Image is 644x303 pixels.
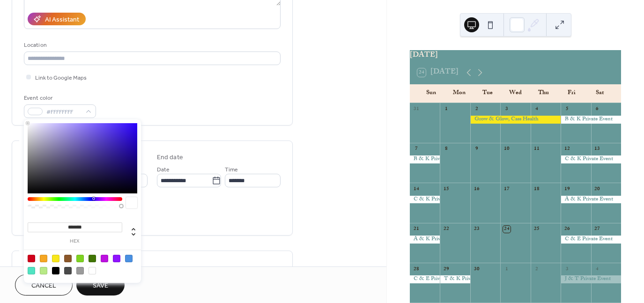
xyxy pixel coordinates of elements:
div: Location [24,40,279,50]
div: 24 [503,226,510,233]
div: Thu [529,84,557,103]
div: #7ED321 [76,255,84,262]
div: 5 [563,106,570,113]
div: 15 [443,185,450,192]
span: Time [225,165,238,175]
div: B & K Private Event [410,155,440,163]
div: 1 [503,266,510,273]
div: T & K Private Event [440,275,470,283]
label: hex [28,239,122,244]
div: C & E Private Event [410,275,440,283]
div: 9 [473,146,480,153]
div: Tue [474,84,502,103]
div: #50E3C2 [28,267,35,274]
div: #417505 [89,255,96,262]
button: Cancel [15,274,73,296]
div: 20 [594,185,601,192]
div: #FFFFFF [89,267,96,274]
div: #000000 [52,267,59,274]
div: #B8E986 [40,267,47,274]
div: A & K Private Event [410,236,440,244]
div: C & E Private Event [561,236,621,244]
div: Mon [445,84,474,103]
div: #F8E71C [52,255,59,262]
div: 13 [594,146,601,153]
div: 3 [563,266,570,273]
div: 25 [533,226,540,233]
div: 26 [563,226,570,233]
div: C & K Private Event [410,196,440,204]
div: 3 [503,106,510,113]
span: Save [93,281,108,291]
span: Date [157,165,170,175]
span: #FFFFFFFF [46,107,81,117]
div: 23 [473,226,480,233]
div: [DATE] [410,50,621,61]
div: 11 [533,146,540,153]
div: Sun [417,84,445,103]
div: #D0021B [28,255,35,262]
div: 29 [443,266,450,273]
button: Save [76,274,125,296]
div: AI Assistant [45,15,79,25]
div: 28 [413,266,420,273]
div: C & K Private Event [561,155,621,163]
div: B & K Private Event [561,116,621,124]
div: 10 [503,146,510,153]
span: Link to Google Maps [35,73,87,83]
div: 14 [413,185,420,192]
div: #9013FE [113,255,120,262]
div: 31 [413,106,420,113]
div: 8 [443,146,450,153]
div: J & T Private Event [561,275,621,283]
button: AI Assistant [28,13,86,25]
div: 1 [443,106,450,113]
div: 2 [473,106,480,113]
div: #9B9B9B [76,267,84,274]
div: Event color [24,93,94,103]
div: 18 [533,185,540,192]
div: 16 [473,185,480,192]
div: 12 [563,146,570,153]
div: 30 [473,266,480,273]
div: 6 [594,106,601,113]
div: Wed [502,84,530,103]
div: 7 [413,146,420,153]
div: Sat [585,84,614,103]
div: 19 [563,185,570,192]
div: 21 [413,226,420,233]
div: 22 [443,226,450,233]
div: 4 [594,266,601,273]
div: 27 [594,226,601,233]
div: Fri [557,84,585,103]
div: #4A4A4A [64,267,72,274]
div: #F5A623 [40,255,47,262]
div: #8B572A [64,255,72,262]
div: 2 [533,266,540,273]
div: 4 [533,106,540,113]
div: End date [157,153,183,163]
div: 17 [503,185,510,192]
div: #BD10E0 [101,255,108,262]
span: Cancel [31,281,56,291]
div: Grow & Glow, Cass Health [470,116,561,124]
div: A & K Private Event [561,196,621,204]
div: #4A90E2 [125,255,133,262]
